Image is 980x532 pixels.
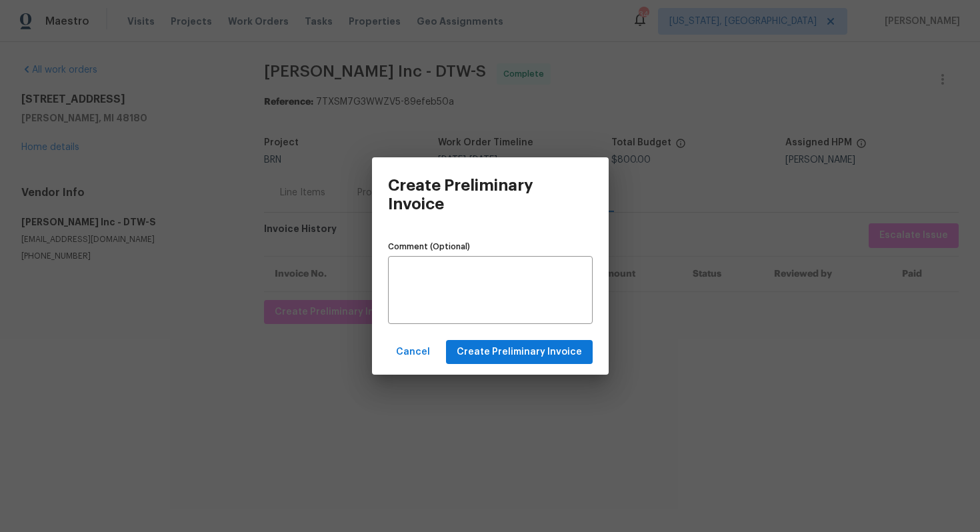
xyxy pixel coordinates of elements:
span: Cancel [396,344,430,361]
button: Create Preliminary Invoice [446,340,593,365]
button: Cancel [391,340,435,365]
h3: Create Preliminary Invoice [388,176,557,213]
label: Comment (Optional) [388,243,593,251]
span: Create Preliminary Invoice [457,344,582,361]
